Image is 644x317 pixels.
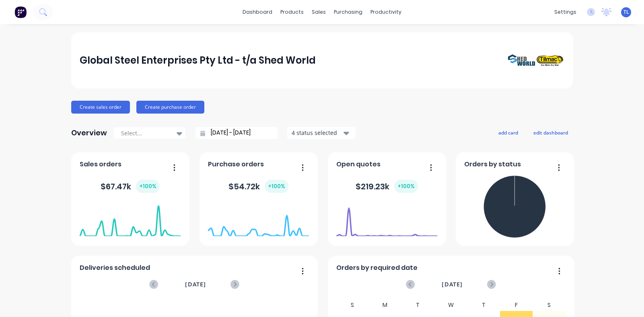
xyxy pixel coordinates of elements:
[239,6,276,18] a: dashboard
[265,180,288,193] div: + 100 %
[136,180,160,193] div: + 100 %
[80,263,150,273] span: Deliveries scheduled
[493,127,523,138] button: add card
[287,127,356,139] button: 4 status selected
[394,180,418,193] div: + 100 %
[292,128,342,137] div: 4 status selected
[228,180,288,193] div: $ 54.72k
[14,6,27,18] img: Factory
[276,6,308,18] div: products
[366,6,405,18] div: productivity
[356,180,418,193] div: $ 219.23k
[434,299,467,311] div: W
[442,280,463,289] span: [DATE]
[330,6,366,18] div: purchasing
[533,299,566,311] div: S
[623,8,629,16] span: TL
[208,160,264,169] span: Purchase orders
[71,125,107,141] div: Overview
[101,180,160,193] div: $ 67.47k
[308,6,330,18] div: sales
[369,299,402,311] div: M
[508,54,564,67] img: Global Steel Enterprises Pty Ltd - t/a Shed World
[336,299,369,311] div: S
[528,127,573,138] button: edit dashboard
[71,101,130,114] button: Create sales order
[80,52,316,68] div: Global Steel Enterprises Pty Ltd - t/a Shed World
[80,160,121,169] span: Sales orders
[464,160,521,169] span: Orders by status
[185,280,206,289] span: [DATE]
[467,299,500,311] div: T
[336,160,381,169] span: Open quotes
[401,299,434,311] div: T
[136,101,204,114] button: Create purchase order
[550,6,580,18] div: settings
[500,299,533,311] div: F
